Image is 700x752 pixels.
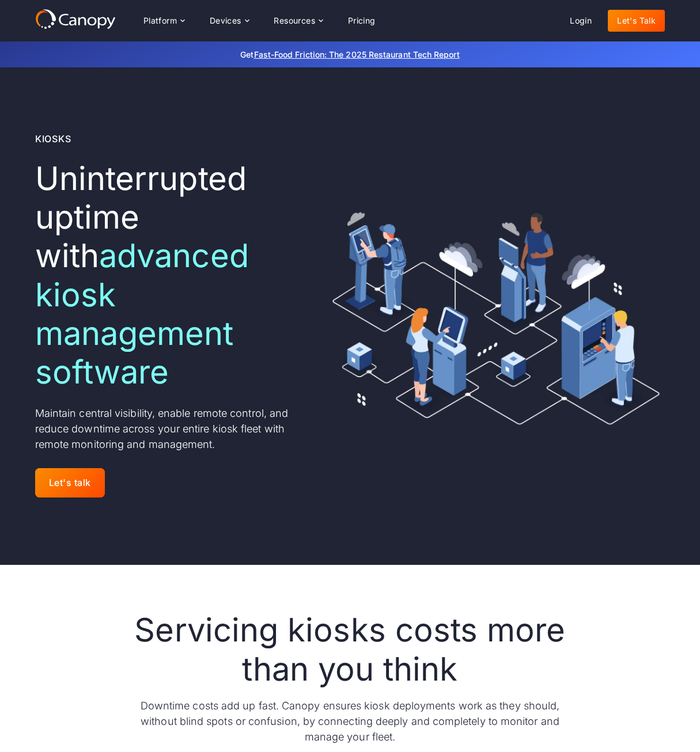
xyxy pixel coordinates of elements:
[129,611,572,688] h2: Servicing kiosks costs more than you think
[200,9,258,32] div: Devices
[608,10,665,32] a: Let's Talk
[35,132,71,146] div: Kiosks
[35,236,249,392] span: advanced kiosk management software
[210,17,241,25] div: Devices
[49,477,91,488] div: Let's talk
[35,468,105,497] a: Let's talk
[339,10,385,32] a: Pricing
[143,17,177,25] div: Platform
[561,10,601,32] a: Login
[254,50,460,59] a: Fast-Food Friction: The 2025 Restaurant Tech Report
[129,698,572,745] p: Downtime costs add up fast. Canopy ensures kiosk deployments work as they should, without blind s...
[35,159,301,392] h1: Uninterrupted uptime with ‍
[35,405,301,452] p: Maintain central visibility, enable remote control, and reduce downtime across your entire kiosk ...
[274,17,315,25] div: Resources
[264,9,331,32] div: Resources
[68,48,633,60] p: Get
[134,9,194,32] div: Platform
